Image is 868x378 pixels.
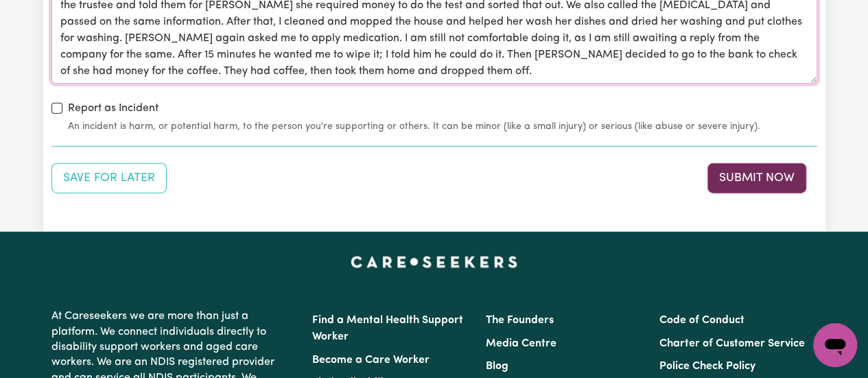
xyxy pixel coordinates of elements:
[813,323,857,367] iframe: Button to launch messaging window, conversation in progress
[68,119,817,134] small: An incident is harm, or potential harm, to the person you're supporting or others. It can be mino...
[351,257,517,268] a: Careseekers home page
[68,100,159,117] label: Report as Incident
[312,355,430,366] a: Become a Care Worker
[707,163,806,193] button: Submit your job report
[486,338,556,349] a: Media Centre
[51,163,167,193] button: Save your job report
[659,338,805,349] a: Charter of Customer Service
[486,361,508,372] a: Blog
[659,361,755,372] a: Police Check Policy
[312,315,463,342] a: Find a Mental Health Support Worker
[659,315,744,326] a: Code of Conduct
[486,315,554,326] a: The Founders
